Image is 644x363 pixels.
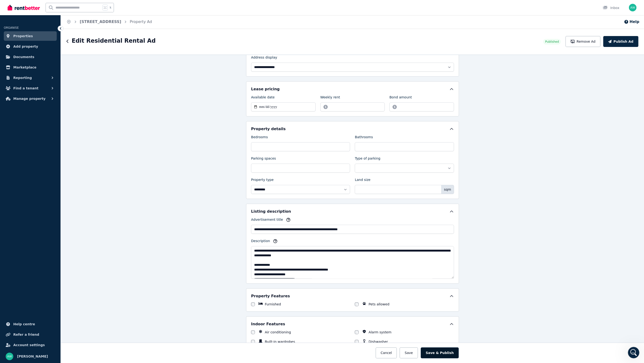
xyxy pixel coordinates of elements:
[376,347,397,358] button: Cancel
[545,40,559,44] span: Published
[13,75,32,81] span: Reporting
[389,95,412,101] label: Bond amount
[603,36,638,47] button: Publish Ad
[628,347,639,358] iframe: Intercom live chat
[251,95,275,101] label: Available date
[369,330,391,335] label: Alarm system
[251,126,286,132] h5: Property details
[265,339,295,344] label: Built-in wardrobes
[251,55,277,62] label: Address display
[265,302,281,307] label: Furnished
[13,44,38,49] span: Add property
[421,347,459,358] button: Save & Publish
[369,302,389,307] label: Pets allowed
[400,347,418,358] button: Save
[355,177,370,184] label: Land size
[13,96,46,101] span: Manage property
[80,19,121,24] a: [STREET_ADDRESS]
[4,319,57,329] a: Help centre
[251,135,268,141] label: Bedrooms
[110,6,111,9] span: k
[72,37,156,45] h1: Edit Residential Rental Ad
[13,342,45,348] span: Account settings
[6,353,13,360] img: Andrew Wong
[8,4,40,11] img: RentBetter
[61,15,158,28] nav: Breadcrumb
[130,19,152,24] a: Property Ad
[624,19,639,25] button: Help
[251,86,280,92] h5: Lease pricing
[13,54,34,60] span: Documents
[4,73,57,83] button: Reporting
[4,52,57,62] a: Documents
[369,339,388,344] label: Dishwasher
[13,64,36,70] span: Marketplace
[4,330,57,339] a: Refer a friend
[251,156,276,163] label: Parking spaces
[4,42,57,51] a: Add property
[4,340,57,350] a: Account settings
[629,4,636,11] img: Andrew Wong
[4,63,57,72] a: Marketplace
[4,26,19,29] span: ORGANISE
[251,239,270,245] label: Description
[265,330,291,335] label: Air conditioning
[13,33,33,39] span: Properties
[251,293,290,299] h5: Property Features
[355,156,380,163] label: Type of parking
[4,83,57,93] button: Find a tenant
[13,332,39,337] span: Refer a friend
[251,209,291,214] h5: Listing description
[251,177,274,184] label: Property type
[13,321,35,327] span: Help centre
[355,135,373,141] label: Bathrooms
[251,217,283,224] label: Advertisement title
[320,95,340,101] label: Weekly rent
[17,354,48,359] span: [PERSON_NAME]
[565,36,600,47] button: Remove Ad
[251,321,285,327] h5: Indoor Features
[4,31,57,41] a: Properties
[603,5,619,10] div: Inbox
[13,85,38,91] span: Find a tenant
[4,94,57,103] button: Manage property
